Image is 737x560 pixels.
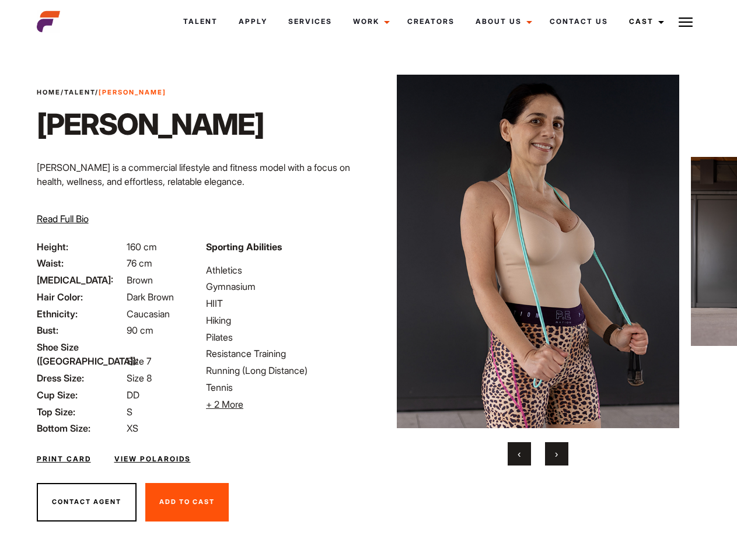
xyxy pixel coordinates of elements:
[37,388,124,402] span: Cup Size:
[206,346,361,360] li: Resistance Training
[127,324,153,336] span: 90 cm
[37,10,60,33] img: cropped-aefm-brand-fav-22-square.png
[206,330,361,344] li: Pilates
[37,88,61,96] a: Home
[127,372,152,384] span: Size 8
[37,307,124,321] span: Ethnicity:
[127,257,152,269] span: 76 cm
[206,279,361,293] li: Gymnasium
[37,198,362,240] p: Through her modeling and wellness brand, HEAL, she inspires others on their wellness journeys—cha...
[278,6,343,37] a: Services
[37,240,124,254] span: Height:
[397,6,465,37] a: Creators
[37,483,137,521] button: Contact Agent
[206,296,361,310] li: HIIT
[99,88,166,96] strong: [PERSON_NAME]
[37,405,124,419] span: Top Size:
[159,498,215,506] span: Add To Cast
[206,398,243,410] span: + 2 More
[619,6,671,37] a: Cast
[37,213,89,225] span: Read Full Bio
[145,483,229,521] button: Add To Cast
[127,406,132,418] span: S
[127,241,157,253] span: 160 cm
[127,355,151,367] span: Size 7
[37,273,124,287] span: [MEDICAL_DATA]:
[127,308,170,320] span: Caucasian
[206,263,361,277] li: Athletics
[127,422,138,434] span: XS
[37,340,124,368] span: Shoe Size ([GEOGRAPHIC_DATA]):
[37,371,124,385] span: Dress Size:
[127,389,139,401] span: DD
[37,256,124,270] span: Waist:
[343,6,397,37] a: Work
[679,15,693,29] img: Burger icon
[114,454,191,464] a: View Polaroids
[206,363,361,377] li: Running (Long Distance)
[539,6,619,37] a: Contact Us
[64,88,95,96] a: Talent
[37,290,124,304] span: Hair Color:
[37,160,362,188] p: [PERSON_NAME] is a commercial lifestyle and fitness model with a focus on health, wellness, and e...
[37,87,166,97] span: / /
[37,107,264,142] h1: [PERSON_NAME]
[173,6,228,37] a: Talent
[37,454,91,464] a: Print Card
[127,274,153,286] span: Brown
[127,291,174,303] span: Dark Brown
[228,6,278,37] a: Apply
[206,241,282,253] strong: Sporting Abilities
[37,421,124,435] span: Bottom Size:
[465,6,539,37] a: About Us
[206,380,361,394] li: Tennis
[37,323,124,337] span: Bust:
[37,212,89,226] button: Read Full Bio
[206,313,361,327] li: Hiking
[518,448,521,460] span: Previous
[555,448,558,460] span: Next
